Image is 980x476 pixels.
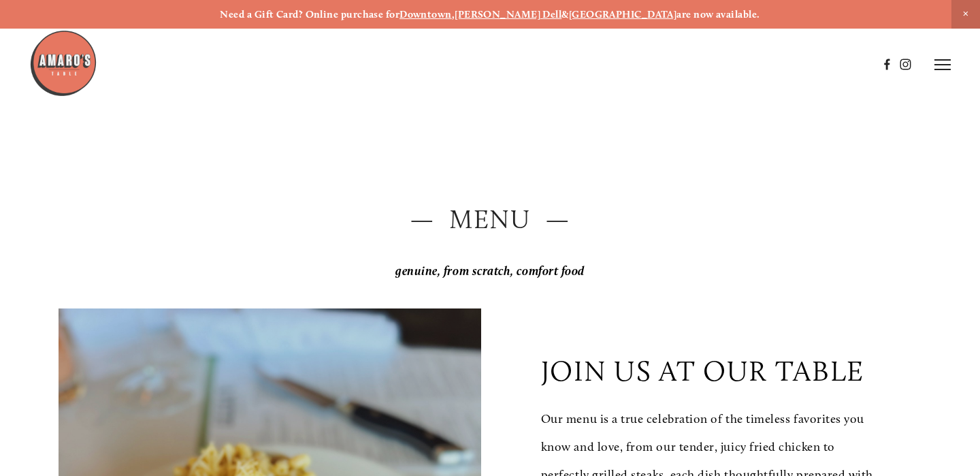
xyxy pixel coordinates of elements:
[541,354,864,387] p: join us at our table
[399,8,452,20] a: Downtown
[59,202,921,238] h2: — Menu —
[29,29,97,97] img: Amaro's Table
[569,8,677,20] a: [GEOGRAPHIC_DATA]
[452,8,455,20] strong: ,
[455,8,561,20] a: [PERSON_NAME] Dell
[676,8,759,20] strong: are now available.
[561,8,568,20] strong: &
[395,264,585,279] em: genuine, from scratch, comfort food
[220,8,399,20] strong: Need a Gift Card? Online purchase for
